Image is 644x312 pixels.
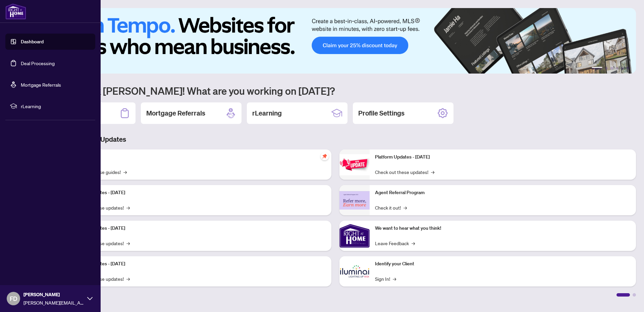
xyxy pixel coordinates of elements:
img: We want to hear what you think! [339,221,370,251]
button: 1 [592,67,602,70]
p: Identify your Client [375,260,631,268]
span: → [126,275,130,282]
span: [PERSON_NAME][EMAIL_ADDRESS][DOMAIN_NAME] [23,299,84,306]
a: Leave Feedback→ [375,239,415,247]
button: 2 [605,67,608,70]
span: → [404,204,407,211]
span: pushpin [321,152,329,160]
p: Platform Updates - [DATE] [70,225,326,232]
p: Platform Updates - [DATE] [70,260,326,268]
h2: Mortgage Referrals [146,108,205,118]
h2: rLearning [252,108,282,118]
a: Deal Processing [21,60,55,66]
span: rLearning [21,102,91,110]
button: 6 [627,67,629,70]
button: Open asap [617,288,637,309]
a: Check it out!→ [375,204,407,211]
span: → [126,239,130,247]
a: Check out these updates!→ [375,168,434,176]
h3: Brokerage & Industry Updates [35,135,636,144]
p: Agent Referral Program [375,189,631,196]
a: Dashboard [21,39,44,45]
img: Agent Referral Program [339,191,370,210]
span: FD [10,294,17,303]
img: Identify your Client [339,256,370,286]
button: 4 [616,67,619,70]
p: We want to hear what you think! [375,225,631,232]
button: 3 [610,67,613,70]
a: Mortgage Referrals [21,82,61,88]
span: → [412,239,415,247]
span: → [393,275,396,282]
span: [PERSON_NAME] [23,291,84,298]
span: → [123,168,127,176]
p: Self-Help [70,153,326,161]
p: Platform Updates - [DATE] [375,153,631,161]
img: Platform Updates - June 23, 2025 [339,154,370,175]
h2: Profile Settings [358,108,405,118]
span: → [431,168,434,176]
img: logo [5,3,26,19]
a: Sign In!→ [375,275,396,282]
span: → [126,204,130,211]
p: Platform Updates - [DATE] [70,189,326,196]
img: Slide 0 [35,8,636,74]
button: 5 [621,67,624,70]
h1: Welcome back [PERSON_NAME]! What are you working on [DATE]? [35,84,636,97]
